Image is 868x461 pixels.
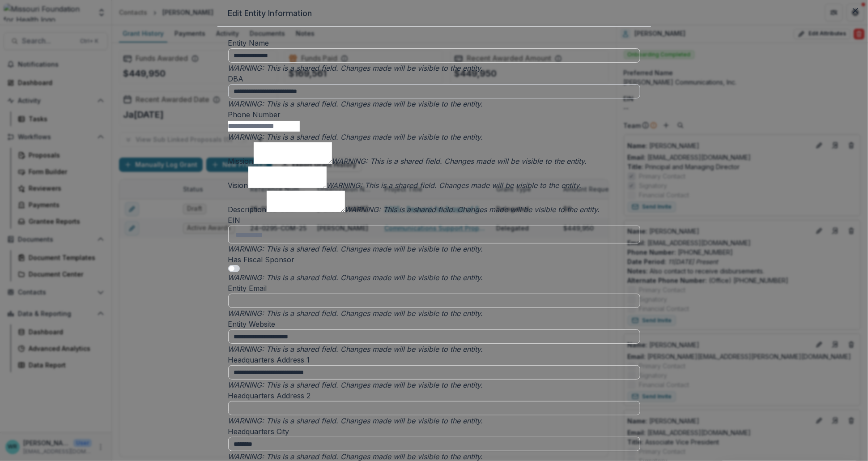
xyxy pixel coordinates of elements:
[228,427,289,436] label: Headquarters City
[228,380,483,389] i: WARNING: This is a shared field. Changes made will be visible to the entity.
[228,452,483,461] i: WARNING: This is a shared field. Changes made will be visible to the entity.
[228,132,483,141] i: WARNING: This is a shared field. Changes made will be visible to the entity.
[228,181,248,190] label: Vision
[228,255,295,264] label: Has Fiscal Sponsor
[345,205,600,214] i: WARNING: This is a shared field. Changes made will be visible to the entity.
[848,4,863,18] button: Close
[228,309,483,318] i: WARNING: This is a shared field. Changes made will be visible to the entity.
[228,38,269,47] label: Entity Name
[228,273,483,282] i: WARNING: This is a shared field. Changes made will be visible to the entity.
[228,64,483,73] i: WARNING: This is a shared field. Changes made will be visible to the entity.
[228,355,310,364] label: Headquarters Address 1
[228,284,267,293] label: Entity Email
[228,216,241,225] label: EIN
[228,416,483,425] i: WARNING: This is a shared field. Changes made will be visible to the entity.
[228,74,244,83] label: DBA
[228,345,483,354] i: WARNING: This is a shared field. Changes made will be visible to the entity.
[228,320,276,329] label: Entity Website
[332,157,587,166] i: WARNING: This is a shared field. Changes made will be visible to the entity.
[228,205,267,214] label: Description
[228,391,311,400] label: Headquarters Address 2
[228,99,483,108] i: WARNING: This is a shared field. Changes made will be visible to the entity.
[228,110,281,119] label: Phone Number
[327,181,582,190] i: WARNING: This is a shared field. Changes made will be visible to the entity.
[228,157,254,166] label: Mission
[228,244,483,253] i: WARNING: This is a shared field. Changes made will be visible to the entity.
